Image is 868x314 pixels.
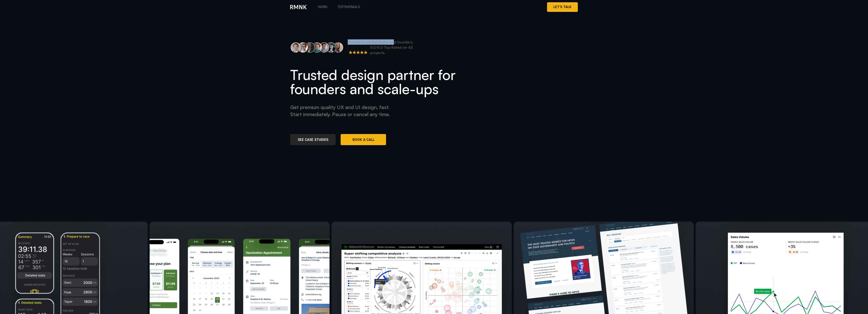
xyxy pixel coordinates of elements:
a: Testimonials [333,3,365,12]
a: Work [313,3,333,12]
p: 5.0/5.0 Top Rated on 43 projects. [370,45,428,55]
span: See Case Studies [298,138,328,141]
span: Let's Talk [553,5,572,9]
p: Trusted by global teams and founders. [348,39,414,45]
a: Book A Call [341,134,386,145]
a: Let's Talk [547,2,578,12]
a: See Case Studies [290,134,336,145]
nav: Menu [313,3,365,12]
span: Book A Call [352,138,374,141]
p: Get premium quality UX and UI design, fast. Start immediately. Pause or cancel any time. [290,104,401,118]
h1: Trusted design partner for founders and scale-ups [290,67,463,96]
img: client-portraits-hero-alt [290,40,348,55]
